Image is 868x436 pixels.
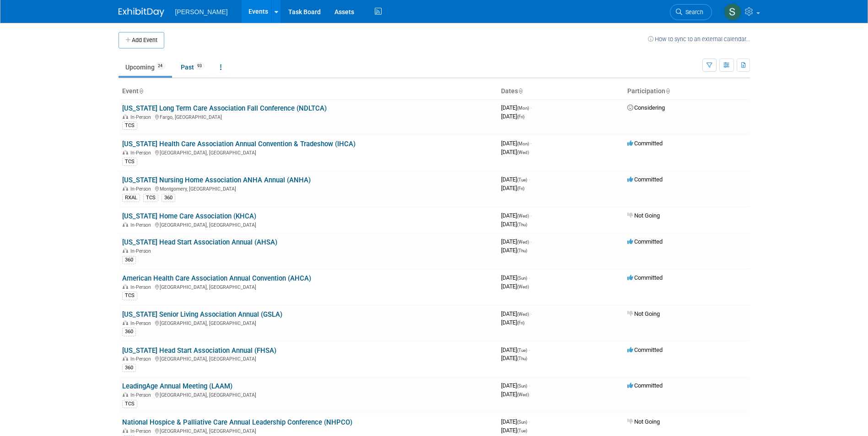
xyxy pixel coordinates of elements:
[627,274,663,281] span: Committed
[627,212,660,219] span: Not Going
[122,364,136,372] div: 360
[517,276,527,281] span: (Sun)
[130,428,154,434] span: In-Person
[122,319,494,326] div: [GEOGRAPHIC_DATA], [GEOGRAPHIC_DATA]
[517,186,524,191] span: (Fri)
[122,346,276,355] a: [US_STATE] Head Start Association Annual (FHSA)
[497,84,624,99] th: Dates
[517,284,529,289] span: (Wed)
[501,346,530,353] span: [DATE]
[517,348,527,353] span: (Tue)
[123,284,128,289] img: In-Person Event
[123,428,128,433] img: In-Person Event
[122,310,282,319] a: [US_STATE] Senior Living Association Annual (GSLA)
[501,274,530,281] span: [DATE]
[501,310,532,317] span: [DATE]
[122,122,137,130] div: TCS
[517,320,524,325] span: (Fri)
[517,213,529,218] span: (Wed)
[122,292,137,300] div: TCS
[528,346,530,353] span: -
[530,140,532,147] span: -
[122,185,494,192] div: Montgomery, [GEOGRAPHIC_DATA]
[501,140,532,147] span: [DATE]
[530,310,532,317] span: -
[122,176,311,184] a: [US_STATE] Nursing Home Association ANHA Annual (ANHA)
[123,356,128,361] img: In-Person Event
[501,113,524,120] span: [DATE]
[627,176,663,183] span: Committed
[122,418,352,426] a: National Hospice & Palliative Care Annual Leadership Conference (NHPCO)
[530,104,532,111] span: -
[648,36,750,43] a: How to sync to an external calendar...
[517,383,527,388] span: (Sun)
[122,212,256,220] a: [US_STATE] Home Care Association (KHCA)
[501,149,529,155] span: [DATE]
[517,150,529,155] span: (Wed)
[517,428,527,433] span: (Tue)
[122,221,494,228] div: [GEOGRAPHIC_DATA], [GEOGRAPHIC_DATA]
[627,310,660,317] span: Not Going
[130,150,154,156] span: In-Person
[501,176,530,183] span: [DATE]
[122,140,356,148] a: [US_STATE] Health Care Association Annual Convention & Tradeshow (IHCA)
[122,283,494,290] div: [GEOGRAPHIC_DATA], [GEOGRAPHIC_DATA]
[139,87,143,95] a: Sort by Event Name
[122,149,494,156] div: [GEOGRAPHIC_DATA], [GEOGRAPHIC_DATA]
[530,238,532,245] span: -
[501,221,527,228] span: [DATE]
[130,186,154,192] span: In-Person
[517,248,527,253] span: (Thu)
[517,114,524,119] span: (Fri)
[627,140,663,147] span: Committed
[122,113,494,120] div: Fargo, [GEOGRAPHIC_DATA]
[123,222,128,227] img: In-Person Event
[627,418,660,425] span: Not Going
[501,427,527,434] span: [DATE]
[501,104,532,111] span: [DATE]
[119,8,164,17] img: ExhibitDay
[528,382,530,389] span: -
[682,9,703,16] span: Search
[501,283,529,290] span: [DATE]
[162,194,175,202] div: 360
[517,392,529,397] span: (Wed)
[501,418,530,425] span: [DATE]
[130,114,154,120] span: In-Person
[122,158,137,166] div: TCS
[122,355,494,362] div: [GEOGRAPHIC_DATA], [GEOGRAPHIC_DATA]
[528,176,530,183] span: -
[517,106,529,111] span: (Mon)
[123,248,128,253] img: In-Person Event
[501,382,530,389] span: [DATE]
[174,58,211,76] a: Past93
[119,84,497,99] th: Event
[501,247,527,254] span: [DATE]
[528,418,530,425] span: -
[627,382,663,389] span: Committed
[122,194,140,202] div: RXAL
[517,222,527,227] span: (Thu)
[518,87,523,95] a: Sort by Start Date
[627,238,663,245] span: Committed
[627,346,663,353] span: Committed
[528,274,530,281] span: -
[123,392,128,397] img: In-Person Event
[517,420,527,425] span: (Sun)
[122,427,494,434] div: [GEOGRAPHIC_DATA], [GEOGRAPHIC_DATA]
[627,104,665,111] span: Considering
[123,150,128,154] img: In-Person Event
[130,392,154,398] span: In-Person
[624,84,750,99] th: Participation
[130,222,154,228] span: In-Person
[122,382,232,390] a: LeadingAge Annual Meeting (LAAM)
[130,320,154,326] span: In-Person
[123,186,128,191] img: In-Person Event
[501,391,529,398] span: [DATE]
[501,212,532,219] span: [DATE]
[122,400,137,408] div: TCS
[501,319,524,326] span: [DATE]
[517,356,527,361] span: (Thu)
[517,312,529,317] span: (Wed)
[119,32,164,48] button: Add Event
